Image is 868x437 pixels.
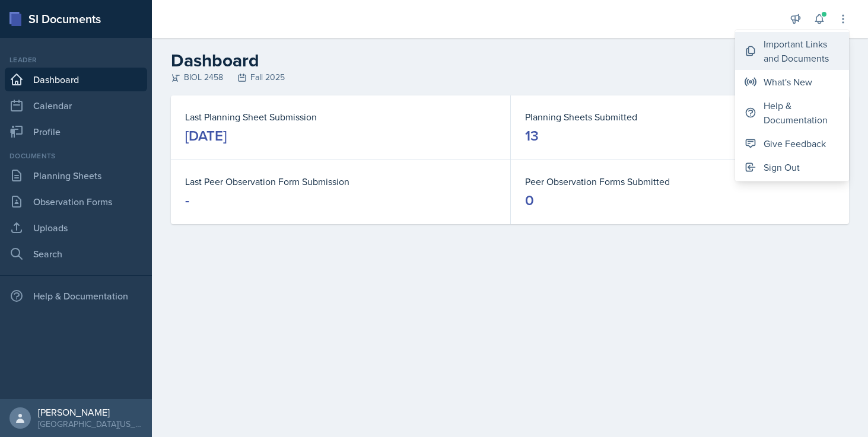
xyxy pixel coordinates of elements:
button: Sign Out [735,155,849,179]
dt: Last Peer Observation Form Submission [185,174,496,189]
a: Calendar [5,94,147,117]
div: Give Feedback [764,136,826,151]
a: Observation Forms [5,190,147,213]
div: 13 [525,126,539,145]
div: Documents [5,151,147,161]
a: Planning Sheets [5,164,147,187]
div: Help & Documentation [764,98,840,127]
div: Important Links and Documents [764,37,840,65]
button: Give Feedback [735,132,849,155]
div: Help & Documentation [5,284,147,308]
button: Important Links and Documents [735,32,849,70]
div: Sign Out [764,160,800,174]
button: Help & Documentation [735,94,849,132]
div: Leader [5,55,147,65]
div: - [185,191,189,210]
dt: Planning Sheets Submitted [525,110,835,124]
div: What's New [764,75,812,89]
h2: Dashboard [171,50,849,71]
div: [DATE] [185,126,227,145]
div: [GEOGRAPHIC_DATA][US_STATE] [38,418,142,430]
dt: Last Planning Sheet Submission [185,110,496,124]
div: [PERSON_NAME] [38,406,142,418]
a: Dashboard [5,68,147,91]
a: Search [5,242,147,266]
div: 0 [525,191,534,210]
a: Uploads [5,216,147,240]
a: Profile [5,120,147,143]
dt: Peer Observation Forms Submitted [525,174,835,189]
div: BIOL 2458 Fall 2025 [171,71,849,84]
button: What's New [735,70,849,94]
